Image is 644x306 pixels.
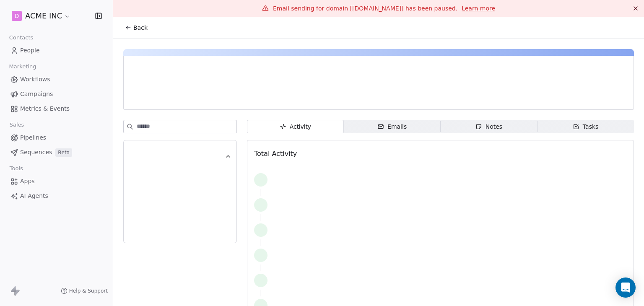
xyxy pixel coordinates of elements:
span: Total Activity [254,150,297,158]
span: AI Agents [20,192,48,200]
span: Campaigns [20,90,53,99]
a: Help & Support [61,288,108,294]
a: Metrics & Events [7,102,106,116]
span: Contacts [5,31,37,44]
span: D [15,12,19,20]
a: SequencesBeta [7,145,106,159]
span: Email sending for domain [[DOMAIN_NAME]] has been paused. [273,5,457,12]
a: Pipelines [7,131,106,145]
span: Tools [6,162,26,175]
a: Learn more [462,4,495,13]
a: Campaigns [7,87,106,101]
div: Open Intercom Messenger [615,277,636,298]
button: Back [120,20,153,35]
span: Apps [20,177,35,186]
span: Marketing [5,60,40,73]
div: Tasks [573,122,599,131]
span: Workflows [20,75,50,84]
span: Pipelines [20,133,46,142]
span: Sequences [20,148,52,157]
span: Help & Support [69,288,108,294]
a: Apps [7,174,106,188]
span: Beta [55,148,72,157]
button: DACME INC [10,9,73,23]
a: AI Agents [7,189,106,203]
div: Emails [377,122,407,131]
span: Metrics & Events [20,104,70,113]
span: People [20,46,40,55]
div: Notes [475,122,502,131]
span: Sales [6,119,28,131]
a: Workflows [7,73,106,86]
span: ACME INC [25,10,62,21]
span: Back [133,23,148,32]
a: People [7,44,106,57]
